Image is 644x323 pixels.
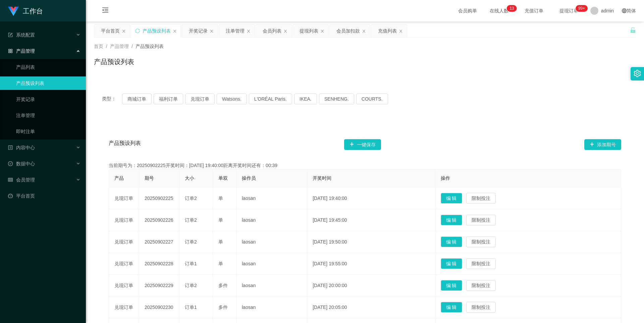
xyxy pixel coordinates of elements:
td: 兑现订单 [109,231,139,253]
a: 产品预设列表 [16,76,80,90]
td: 兑现订单 [109,187,139,209]
img: logo.9652507e.png [8,7,19,16]
i: 图标: appstore-o [8,49,13,53]
td: [DATE] 20:05:00 [307,297,435,318]
i: 图标: table [8,177,13,182]
button: 编 辑 [441,302,462,313]
td: [DATE] 19:55:00 [307,253,435,275]
div: 当前期号为：20250902225开奖时间：[DATE] 19:40:00距离开奖时间还有：00:39 [109,162,621,169]
i: 图标: close [283,29,287,33]
span: 产品 [114,175,124,181]
span: 订单1 [185,305,197,310]
div: 平台首页 [101,24,120,37]
i: 图标: close [362,29,366,33]
i: 图标: global [622,8,627,13]
i: 图标: unlock [630,27,636,33]
td: [DATE] 20:00:00 [307,275,435,297]
button: 商城订单 [122,94,152,104]
i: 图标: close [122,29,126,33]
span: 系统配置 [8,32,35,38]
button: 限制投注 [466,193,496,204]
span: 单 [218,217,223,223]
i: 图标: form [8,33,13,37]
button: 编 辑 [441,280,462,291]
span: 类型： [102,94,122,104]
td: laosan [236,231,307,253]
i: 图标: setting [634,70,641,77]
div: 产品预设列表 [143,24,171,37]
td: laosan [236,209,307,231]
a: 开奖记录 [16,93,80,106]
span: 单双 [218,175,228,181]
td: 20250902229 [139,275,179,297]
button: COURTS. [356,94,388,104]
td: laosan [236,275,307,297]
span: 产品预设列表 [136,44,164,49]
i: 图标: close [320,29,324,33]
span: 单 [218,261,223,266]
span: 内容中心 [8,145,35,150]
span: 产品管理 [8,48,35,54]
span: / [131,44,133,49]
a: 产品列表 [16,60,80,74]
p: 1 [509,5,512,12]
td: 兑现订单 [109,297,139,318]
div: 提现列表 [300,24,318,37]
a: 工作台 [8,8,43,13]
span: 产品管理 [110,44,129,49]
button: 编 辑 [441,215,462,225]
button: 编 辑 [441,236,462,247]
td: 20250902226 [139,209,179,231]
i: 图标: profile [8,145,13,150]
h1: 工作台 [23,0,43,22]
span: 首页 [94,44,103,49]
a: 图标: dashboard平台首页 [8,189,80,203]
button: 限制投注 [466,215,496,225]
span: 操作员 [242,175,256,181]
button: 限制投注 [466,258,496,269]
i: 图标: close [399,29,403,33]
span: 提现订单 [556,8,582,13]
button: 编 辑 [441,193,462,204]
span: 数据中心 [8,161,35,166]
button: Watsons. [217,94,247,104]
span: 订单1 [185,261,197,266]
button: 图标: plus添加期号 [584,139,621,150]
p: 3 [512,5,514,12]
span: 多件 [218,283,228,288]
sup: 13 [507,5,517,12]
span: 会员管理 [8,177,35,182]
td: 兑现订单 [109,275,139,297]
div: 会员列表 [263,24,281,37]
span: 大小 [185,175,194,181]
td: 兑现订单 [109,209,139,231]
td: laosan [236,187,307,209]
span: 多件 [218,305,228,310]
i: 图标: check-circle-o [8,161,13,166]
button: 限制投注 [466,236,496,247]
button: 编 辑 [441,258,462,269]
i: 图标: close [173,29,177,33]
button: L'ORÉAL Paris. [249,94,292,104]
button: 兑现订单 [185,94,215,104]
span: 订单2 [185,239,197,245]
td: 20250902228 [139,253,179,275]
button: 限制投注 [466,280,496,291]
span: 单 [218,196,223,201]
a: 注单管理 [16,109,80,122]
td: [DATE] 19:45:00 [307,209,435,231]
i: 图标: sync [135,29,140,33]
td: 20250902227 [139,231,179,253]
div: 充值列表 [378,24,397,37]
h1: 产品预设列表 [94,57,134,67]
button: SENHENG. [319,94,354,104]
div: 注单管理 [226,24,245,37]
td: 兑现订单 [109,253,139,275]
button: IKEA. [294,94,317,104]
span: 在线人数 [486,8,512,13]
i: 图标: close [247,29,251,33]
span: / [106,44,107,49]
button: 福利订单 [154,94,183,104]
span: 订单2 [185,217,197,223]
i: 图标: close [210,29,214,33]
